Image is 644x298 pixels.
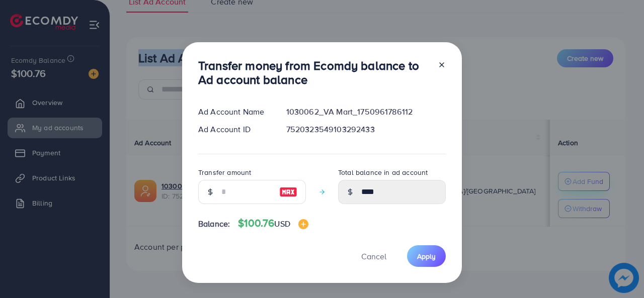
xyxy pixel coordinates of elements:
span: Apply [417,251,436,261]
label: Total balance in ad account [338,167,428,177]
span: Cancel [361,251,386,262]
h4: $100.76 [238,217,308,230]
div: 7520323549103292433 [278,124,454,135]
button: Apply [407,245,446,267]
div: Ad Account ID [190,124,278,135]
div: Ad Account Name [190,106,278,118]
div: 1030062_VA Mart_1750961786112 [278,106,454,118]
label: Transfer amount [198,167,251,177]
img: image [298,219,308,229]
span: USD [274,218,290,229]
button: Cancel [349,245,399,267]
span: Balance: [198,218,230,230]
img: image [279,186,297,198]
h3: Transfer money from Ecomdy balance to Ad account balance [198,58,430,87]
